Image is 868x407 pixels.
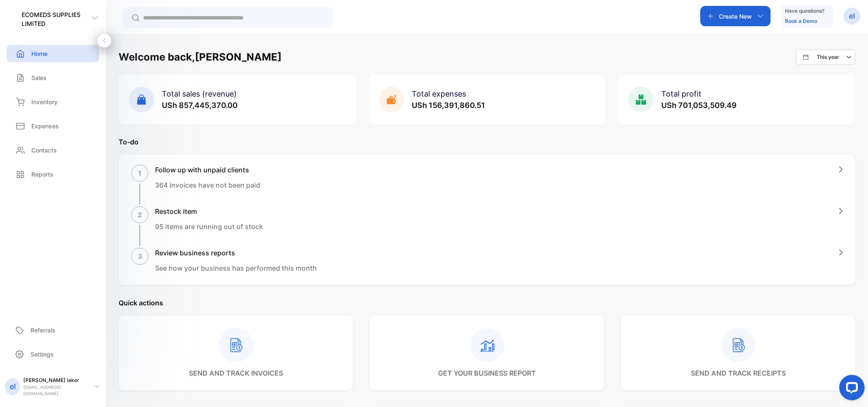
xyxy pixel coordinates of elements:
[31,49,47,58] p: Home
[849,11,855,22] p: el
[138,210,142,220] p: 2
[796,50,855,65] button: This year
[155,180,260,190] p: 364 invoices have not been paid
[155,263,317,273] p: See how your business has performed this month
[785,18,817,24] a: Book a Demo
[785,7,824,15] p: Have questions?
[119,298,855,308] p: Quick actions
[31,73,47,82] p: Sales
[119,137,855,147] p: To-do
[412,101,485,110] span: USh 156,391,860.51
[843,6,860,26] button: el
[31,122,59,130] p: Expenses
[438,368,536,378] p: get your business report
[23,384,88,397] p: [EMAIL_ADDRESS][DOMAIN_NAME]
[31,350,54,359] p: Settings
[31,97,58,106] p: Inventory
[162,101,238,110] span: USh 857,445,370.00
[155,165,260,175] h1: Follow up with unpaid clients
[155,248,317,258] h1: Review business reports
[412,89,466,98] span: Total expenses
[817,53,839,61] p: This year
[31,326,55,335] p: Referrals
[22,10,91,28] p: ECOMEDS SUPPLIES LIMITED
[119,50,282,65] h1: Welcome back, [PERSON_NAME]
[661,101,737,110] span: USh 701,053,509.49
[31,170,53,179] p: Reports
[155,221,263,232] p: 95 items are running out of stock
[10,381,16,392] p: el
[31,146,57,155] p: Contacts
[138,168,141,178] p: 1
[700,6,771,26] button: Create New
[832,371,868,407] iframe: LiveChat chat widget
[189,368,283,378] p: send and track invoices
[23,377,88,384] p: [PERSON_NAME] laker
[661,89,702,98] span: Total profit
[7,13,17,23] img: logo
[155,206,263,216] h1: Restock item
[162,89,237,98] span: Total sales (revenue)
[719,12,752,21] p: Create New
[138,251,142,261] p: 3
[691,368,786,378] p: send and track receipts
